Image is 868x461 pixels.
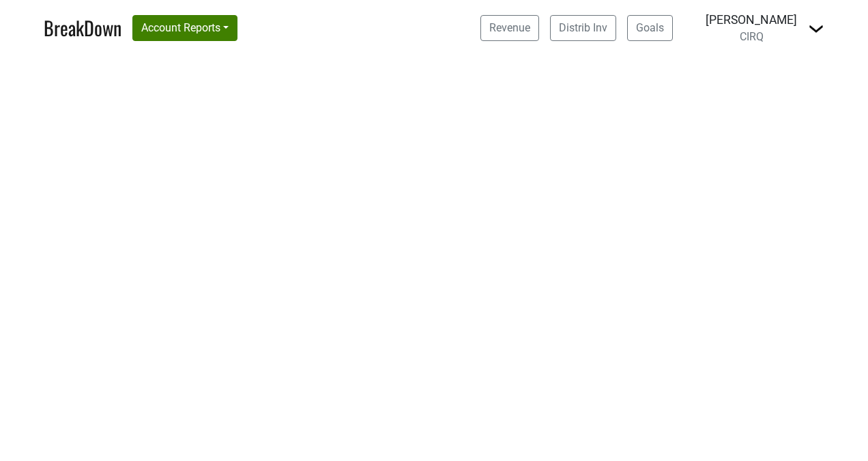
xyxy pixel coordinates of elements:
button: Account Reports [132,15,237,41]
a: Distrib Inv [550,15,616,41]
div: [PERSON_NAME] [706,11,797,29]
img: Dropdown Menu [808,21,824,37]
a: Goals [627,15,673,41]
a: BreakDown [44,14,121,42]
a: Revenue [480,15,539,41]
span: CIRQ [740,30,764,43]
